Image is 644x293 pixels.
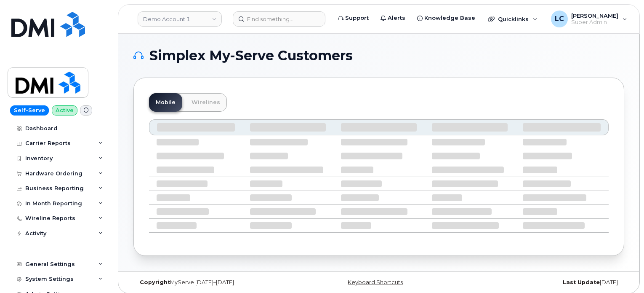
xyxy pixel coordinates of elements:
[185,93,227,112] a: Wirelines
[460,279,624,286] div: [DATE]
[348,279,403,285] a: Keyboard Shortcuts
[133,279,297,286] div: MyServe [DATE]–[DATE]
[140,279,170,285] strong: Copyright
[149,93,182,112] a: Mobile
[563,279,600,285] strong: Last Update
[149,49,353,62] span: Simplex My-Serve Customers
